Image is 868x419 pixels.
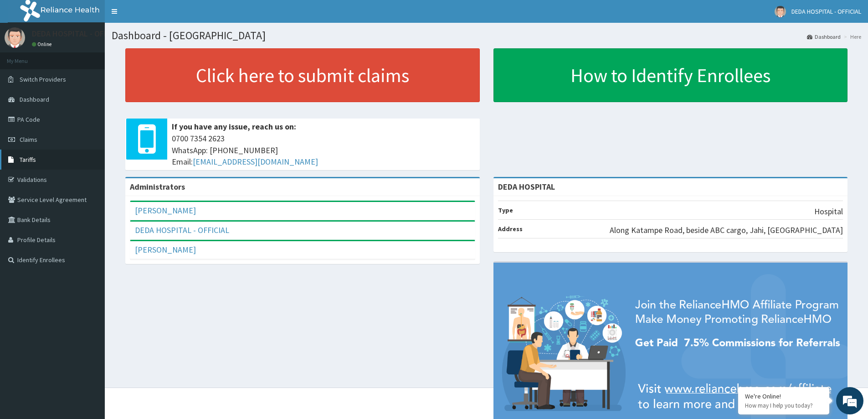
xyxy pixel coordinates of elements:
p: DEDA HOSPITAL - OFFICIAL [32,30,126,38]
span: Claims [20,135,37,144]
b: If you have any issue, reach us on: [172,121,296,132]
p: How may I help you today? [745,402,822,409]
a: [EMAIL_ADDRESS][DOMAIN_NAME] [193,156,318,167]
span: DEDA HOSPITAL - OFFICIAL [791,7,861,16]
a: [PERSON_NAME] [135,205,196,216]
span: 0700 7354 2623 WhatsApp: [PHONE_NUMBER] Email: [172,133,475,168]
p: Hospital [814,206,843,217]
span: Switch Providers [20,75,66,83]
img: User Image [775,6,786,17]
a: DEDA HOSPITAL - OFFICIAL [135,225,229,235]
b: Administrators [130,181,185,192]
span: Dashboard [20,95,49,103]
div: We're Online! [745,392,822,400]
a: [PERSON_NAME] [135,244,196,255]
p: Along Katampe Road, beside ABC cargo, Jahi, [GEOGRAPHIC_DATA] [610,224,843,236]
h1: Dashboard - [GEOGRAPHIC_DATA] [112,30,861,41]
a: Click here to submit claims [125,48,480,102]
span: Tariffs [20,155,36,164]
strong: DEDA HOSPITAL [498,181,555,192]
b: Type [498,206,513,214]
a: Dashboard [807,33,841,41]
a: Online [32,41,54,47]
b: Address [498,225,523,233]
a: How to Identify Enrollees [493,48,848,102]
li: Here [842,33,861,41]
img: User Image [5,27,25,48]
